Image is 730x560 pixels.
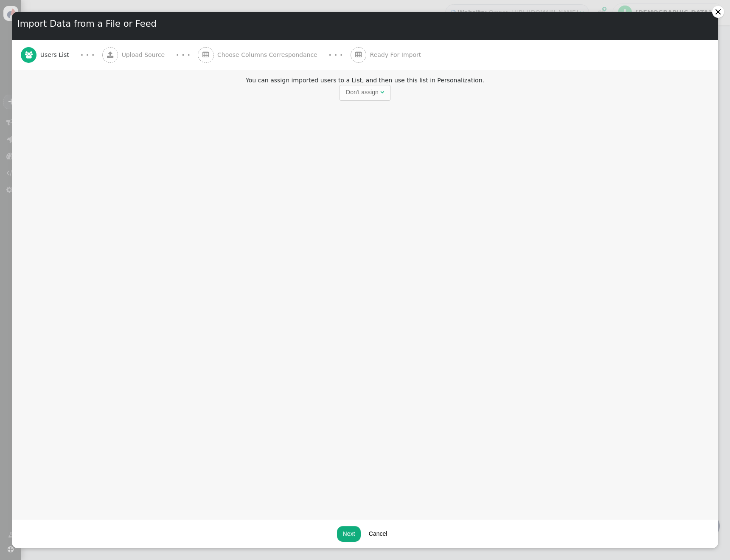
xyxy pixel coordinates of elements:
[25,51,33,58] span: 
[363,526,393,541] button: Cancel
[337,526,361,541] button: Next
[351,40,440,70] a:  Ready For Import
[202,51,209,58] span: 
[328,49,343,61] div: · · ·
[18,76,712,100] div: You can assign imported users to a List, and then use this list in Personalization.
[107,51,114,58] span: 
[176,49,190,61] div: · · ·
[12,12,718,36] div: Import Data from a File or Feed
[21,40,102,70] a:  Users List · · ·
[346,88,379,97] div: Don't assign
[80,49,94,61] div: · · ·
[370,51,425,59] span: Ready For Import
[380,89,384,95] span: 
[355,51,362,58] span: 
[40,51,73,59] span: Users List
[217,51,321,59] span: Choose Columns Correspondance
[102,40,198,70] a:  Upload Source · · ·
[122,51,168,59] span: Upload Source
[198,40,351,70] a:  Choose Columns Correspondance · · ·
